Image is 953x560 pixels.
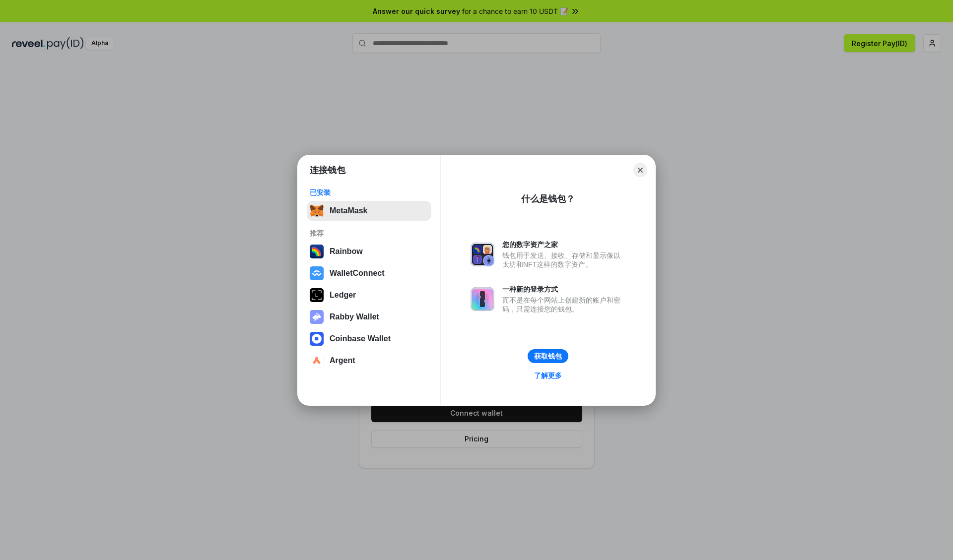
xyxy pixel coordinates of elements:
[633,163,647,177] button: Close
[310,188,428,197] div: 已安装
[310,266,324,280] img: svg+xml,%3Csvg%20width%3D%2228%22%20height%3D%2228%22%20viewBox%3D%220%200%2028%2028%22%20fill%3D...
[307,351,431,371] button: Argent
[307,242,431,261] button: Rainbow
[330,291,356,300] div: Ledger
[310,354,324,368] img: svg+xml,%3Csvg%20width%3D%2228%22%20height%3D%2228%22%20viewBox%3D%220%200%2028%2028%22%20fill%3D...
[534,371,562,380] div: 了解更多
[310,245,324,258] img: svg+xml,%3Csvg%20width%3D%22120%22%20height%3D%22120%22%20viewBox%3D%220%200%20120%20120%22%20fil...
[521,193,575,205] div: 什么是钱包？
[310,332,324,346] img: svg+xml,%3Csvg%20width%3D%2228%22%20height%3D%2228%22%20viewBox%3D%220%200%2028%2028%22%20fill%3D...
[307,263,431,283] button: WalletConnect
[310,288,324,302] img: svg+xml,%3Csvg%20xmlns%3D%22http%3A%2F%2Fwww.w3.org%2F2000%2Fsvg%22%20width%3D%2228%22%20height%3...
[502,240,625,249] div: 您的数字资产之家
[310,229,428,238] div: 推荐
[330,269,385,278] div: WalletConnect
[330,356,355,365] div: Argent
[528,349,568,363] button: 获取钱包
[310,164,345,176] h1: 连接钱包
[310,310,324,324] img: svg+xml,%3Csvg%20xmlns%3D%22http%3A%2F%2Fwww.w3.org%2F2000%2Fsvg%22%20fill%3D%22none%22%20viewBox...
[307,329,431,349] button: Coinbase Wallet
[307,307,431,327] button: Rabby Wallet
[330,334,391,343] div: Coinbase Wallet
[310,204,324,218] img: svg+xml,%3Csvg%20fill%3D%22none%22%20height%3D%2233%22%20viewBox%3D%220%200%2035%2033%22%20width%...
[502,251,625,269] div: 钱包用于发送、接收、存储和显示像以太坊和NFT这样的数字资产。
[307,285,431,305] button: Ledger
[528,369,568,382] a: 了解更多
[471,243,494,266] img: svg+xml,%3Csvg%20xmlns%3D%22http%3A%2F%2Fwww.w3.org%2F2000%2Fsvg%22%20fill%3D%22none%22%20viewBox...
[502,296,625,313] div: 而不是在每个网站上创建新的账户和密码，只需连接您的钱包。
[330,312,379,321] div: Rabby Wallet
[471,287,494,311] img: svg+xml,%3Csvg%20xmlns%3D%22http%3A%2F%2Fwww.w3.org%2F2000%2Fsvg%22%20fill%3D%22none%22%20viewBox...
[534,352,562,361] div: 获取钱包
[307,201,431,221] button: MetaMask
[330,247,363,256] div: Rainbow
[502,285,625,294] div: 一种新的登录方式
[330,206,367,215] div: MetaMask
